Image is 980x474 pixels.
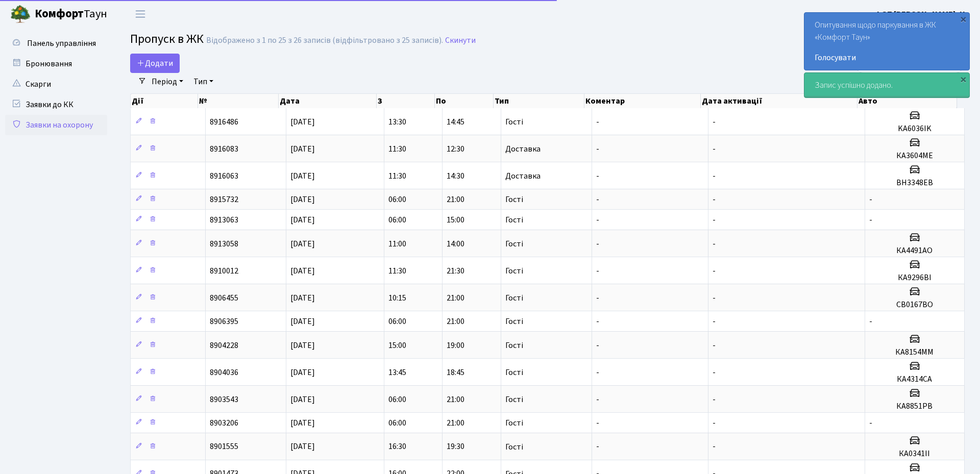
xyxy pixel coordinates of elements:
span: Гості [505,294,523,302]
th: Дії [131,94,198,108]
span: - [596,238,599,250]
th: Авто [857,94,957,108]
span: 11:30 [388,170,406,182]
span: - [869,214,872,226]
span: 8916486 [210,116,238,128]
th: З [377,94,435,108]
div: Запис успішно додано. [804,73,969,97]
span: 8916083 [210,143,238,155]
span: Гості [505,240,523,248]
th: Коментар [584,94,701,108]
div: Відображено з 1 по 25 з 26 записів (відфільтровано з 25 записів). [206,36,443,45]
a: ФОП [PERSON_NAME]. Н. [875,8,968,20]
h5: ВН3348ЕВ [869,178,960,188]
th: Дата активації [701,94,857,108]
span: - [596,292,599,304]
span: 15:00 [447,214,464,226]
div: Опитування щодо паркування в ЖК «Комфорт Таун» [804,13,969,70]
th: Дата [279,94,377,108]
span: [DATE] [290,265,315,277]
span: Пропуск в ЖК [130,30,204,48]
span: Додати [137,58,173,69]
span: 11:30 [388,265,406,277]
span: 14:00 [447,238,464,250]
span: - [596,265,599,277]
span: - [596,214,599,226]
a: Додати [130,54,180,73]
span: Гості [505,341,523,350]
span: - [596,417,599,429]
span: 14:30 [447,170,464,182]
h5: КА9296ВІ [869,273,960,283]
span: 06:00 [388,417,406,429]
span: 8916063 [210,170,238,182]
span: Гості [505,443,523,451]
span: - [713,265,716,277]
span: 19:00 [447,340,464,351]
span: 11:00 [388,238,406,250]
span: - [713,238,716,250]
span: [DATE] [290,417,315,429]
span: [DATE] [290,316,315,327]
span: 21:00 [447,292,464,304]
span: 11:30 [388,143,406,155]
h5: КА3604МЕ [869,151,960,161]
h5: КА8851РВ [869,402,960,411]
span: [DATE] [290,394,315,405]
span: 21:00 [447,417,464,429]
h5: КА0341ІІ [869,449,960,459]
span: - [869,194,872,205]
span: 8910012 [210,265,238,277]
span: - [713,170,716,182]
span: - [596,367,599,378]
span: 8913063 [210,214,238,226]
span: Доставка [505,172,541,180]
span: 13:45 [388,367,406,378]
span: - [869,417,872,429]
span: Гості [505,118,523,126]
span: - [596,194,599,205]
span: 15:00 [388,340,406,351]
div: × [958,74,968,84]
span: [DATE] [290,116,315,128]
a: Скинути [445,36,476,45]
span: Гості [505,317,523,326]
span: Гості [505,419,523,427]
span: - [713,340,716,351]
span: 21:30 [447,265,464,277]
a: Заявки до КК [5,94,107,115]
a: Тип [189,73,217,90]
h5: КА4314СА [869,375,960,384]
span: [DATE] [290,292,315,304]
span: Гості [505,395,523,404]
span: [DATE] [290,238,315,250]
span: 18:45 [447,367,464,378]
span: Панель управління [27,38,96,49]
span: - [869,316,872,327]
b: ФОП [PERSON_NAME]. Н. [875,9,968,20]
div: × [958,14,968,24]
span: - [713,417,716,429]
a: Панель управління [5,33,107,54]
span: [DATE] [290,170,315,182]
h5: КА4491АО [869,246,960,256]
span: - [713,292,716,304]
span: 06:00 [388,194,406,205]
th: Тип [494,94,584,108]
a: Скарги [5,74,107,94]
span: - [713,116,716,128]
span: [DATE] [290,367,315,378]
th: № [198,94,279,108]
span: - [713,394,716,405]
span: - [713,441,716,453]
a: Бронювання [5,54,107,74]
span: [DATE] [290,340,315,351]
h5: КА8154ММ [869,347,960,357]
span: 16:30 [388,441,406,453]
span: Гості [505,216,523,224]
span: Гості [505,195,523,204]
span: 10:15 [388,292,406,304]
span: [DATE] [290,143,315,155]
span: 8903206 [210,417,238,429]
span: 06:00 [388,394,406,405]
